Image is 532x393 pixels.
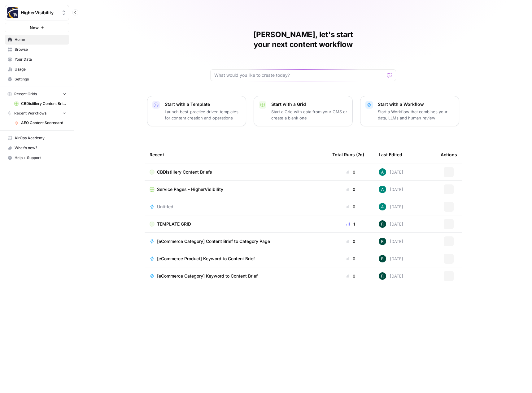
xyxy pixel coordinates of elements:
[332,273,369,279] div: 0
[5,35,69,45] a: Home
[254,96,353,126] button: Start with a GridStart a Grid with data from your CMS or create a blank one
[379,203,403,210] div: [DATE]
[379,255,403,262] div: [DATE]
[271,101,347,107] p: Start with a Grid
[332,221,369,227] div: 1
[210,30,396,50] h1: [PERSON_NAME], let's start your next content workflow
[360,96,459,126] button: Start with a WorkflowStart a Workflow that combines your data, LLMs and human review
[5,5,69,20] button: Workspace: HigherVisibility
[332,169,369,175] div: 0
[15,57,66,62] span: Your Data
[165,101,241,107] p: Start with a Template
[332,204,369,210] div: 0
[14,110,46,116] span: Recent Workflows
[379,220,403,228] div: [DATE]
[150,169,322,175] a: CBDistillery Content Briefs
[21,120,66,126] span: AEO Content Scorecard
[378,109,454,121] p: Start a Workflow that combines your data, LLMs and human review
[5,89,69,99] button: Recent Grids
[157,169,212,175] span: CBDistillery Content Briefs
[157,186,223,192] span: Service Pages - HigherVisibility
[150,273,322,279] a: [eCommerce Category] Keyword to Content Brief
[378,101,454,107] p: Start with a Workflow
[157,204,173,210] span: Untitled
[332,256,369,262] div: 0
[157,238,270,244] span: [eCommerce Category] Content Brief to Category Page
[332,238,369,244] div: 0
[15,37,66,42] span: Home
[150,238,322,244] a: [eCommerce Category] Content Brief to Category Page
[150,186,322,192] a: Service Pages - HigherVisibility
[5,23,69,32] button: New
[332,146,364,163] div: Total Runs (7d)
[5,143,69,153] div: What's new?
[5,133,69,143] a: AirOps Academy
[379,203,386,210] img: 62jjqr7awqq1wg0kgnt25cb53p6h
[5,109,69,118] button: Recent Workflows
[15,76,66,82] span: Settings
[379,238,386,245] img: wzqv5aa18vwnn3kdzjmhxjainaca
[157,273,258,279] span: [eCommerce Category] Keyword to Content Brief
[157,256,255,262] span: [eCommerce Product] Keyword to Content Brief
[14,91,37,97] span: Recent Grids
[271,109,347,121] p: Start a Grid with data from your CMS or create a blank one
[15,67,66,72] span: Usage
[5,45,69,54] a: Browse
[5,54,69,64] a: Your Data
[15,155,66,161] span: Help + Support
[15,47,66,52] span: Browse
[157,221,191,227] span: TEMPLATE GRID
[379,168,386,176] img: 62jjqr7awqq1wg0kgnt25cb53p6h
[15,135,66,141] span: AirOps Academy
[379,238,403,245] div: [DATE]
[332,186,369,192] div: 0
[5,143,69,153] button: What's new?
[150,146,322,163] div: Recent
[379,272,403,280] div: [DATE]
[150,256,322,262] a: [eCommerce Product] Keyword to Content Brief
[21,10,58,16] span: HigherVisibility
[5,64,69,74] a: Usage
[441,146,457,163] div: Actions
[379,186,386,193] img: 62jjqr7awqq1wg0kgnt25cb53p6h
[5,74,69,84] a: Settings
[11,99,69,109] a: CBDistillery Content Briefs
[379,220,386,228] img: wzqv5aa18vwnn3kdzjmhxjainaca
[11,118,69,128] a: AEO Content Scorecard
[30,24,39,31] span: New
[21,101,66,106] span: CBDistillery Content Briefs
[150,221,322,227] a: TEMPLATE GRID
[379,146,402,163] div: Last Edited
[7,7,18,18] img: HigherVisibility Logo
[379,255,386,262] img: wzqv5aa18vwnn3kdzjmhxjainaca
[147,96,246,126] button: Start with a TemplateLaunch best-practice driven templates for content creation and operations
[150,204,322,210] a: Untitled
[379,272,386,280] img: wzqv5aa18vwnn3kdzjmhxjainaca
[379,186,403,193] div: [DATE]
[165,109,241,121] p: Launch best-practice driven templates for content creation and operations
[379,168,403,176] div: [DATE]
[5,153,69,163] button: Help + Support
[214,72,385,78] input: What would you like to create today?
